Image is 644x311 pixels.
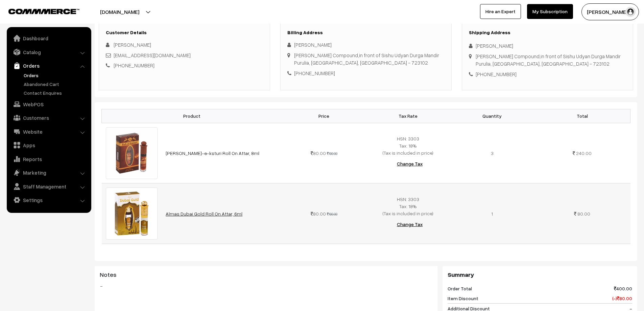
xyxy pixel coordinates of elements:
[534,109,630,123] th: Total
[527,4,573,19] a: My Subscription
[383,136,433,156] span: HSN: 3303 Tax: 18% (Tax is included in price)
[577,211,590,217] span: 80.00
[448,285,472,292] span: Order Total
[8,166,89,179] a: Marketing
[625,7,636,17] img: user
[287,41,445,49] div: [PERSON_NAME]
[450,109,534,123] th: Quantity
[294,51,439,67] div: [PERSON_NAME] Compound,in front of Sishu Udyan Durga Mandir Purulia, [GEOGRAPHIC_DATA], [GEOGRAPH...
[476,52,621,68] div: [PERSON_NAME] Compound,in front of Sishu Udyan Durga Mandir Purulia, [GEOGRAPHIC_DATA], [GEOGRAPH...
[448,271,632,279] h3: Summary
[287,30,445,36] h3: Billing Address
[469,30,626,36] h3: Shipping Address
[106,30,263,36] h3: Customer Details
[8,139,89,151] a: Apps
[8,194,89,206] a: Settings
[391,156,428,171] button: Change Tax
[114,52,191,58] a: [EMAIL_ADDRESS][DOMAIN_NAME]
[100,282,432,290] blockquote: -
[22,72,89,79] a: Orders
[576,150,592,156] span: 240.00
[448,295,478,302] span: Item Discount
[166,211,242,217] a: Almas Dubai Gold Roll On Attar, 6ml
[327,151,337,156] strike: 100.00
[287,69,445,77] div: [PHONE_NUMBER]
[166,150,259,156] a: [PERSON_NAME]-e-ksturi Roll On Attar, 8ml
[469,42,626,50] div: [PERSON_NAME]
[311,150,326,156] span: 80.00
[106,127,158,179] img: 8ml almas Ruh-e-kasturi attar.jpg
[391,217,428,232] button: Change Tax
[8,46,89,58] a: Catalog
[366,109,450,123] th: Tax Rate
[114,42,151,48] span: [PERSON_NAME]
[102,109,282,123] th: Product
[581,3,639,20] button: [PERSON_NAME] D
[114,62,154,68] a: [PHONE_NUMBER]
[8,180,89,193] a: Staff Management
[311,211,326,217] span: 80.00
[8,32,89,44] a: Dashboard
[106,187,158,240] img: 6ml Dubai Gold attar.jpg
[491,211,493,217] span: 1
[491,150,494,156] span: 3
[22,81,89,88] a: Abandoned Cart
[8,9,79,14] img: COMMMERCE
[8,153,89,165] a: Reports
[469,70,626,78] div: [PHONE_NUMBER]
[8,126,89,138] a: Website
[614,285,632,292] span: 400.00
[8,60,89,72] a: Orders
[480,4,521,19] a: Hire an Expert
[8,98,89,110] a: WebPOS
[8,112,89,124] a: Customers
[282,109,366,123] th: Price
[8,7,68,15] a: COMMMERCE
[383,196,433,216] span: HSN: 3303 Tax: 18% (Tax is included in price)
[612,295,632,302] span: (-) 80.00
[327,212,337,216] strike: 100.00
[100,271,432,279] h3: Notes
[76,3,163,20] button: [DOMAIN_NAME]
[22,89,89,96] a: Contact Enquires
